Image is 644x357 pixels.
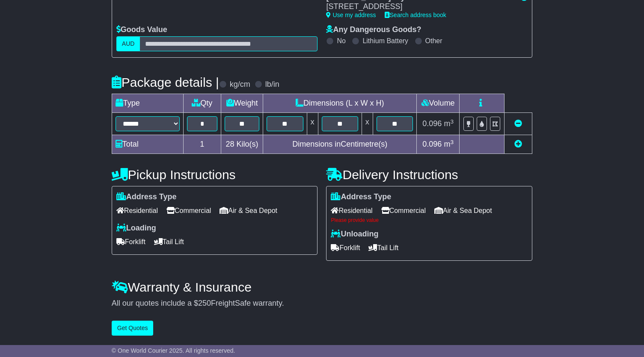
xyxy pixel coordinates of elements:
[112,75,219,89] h4: Package details |
[331,217,528,223] div: Please provide value
[112,168,318,182] h4: Pickup Instructions
[331,241,360,254] span: Forklift
[326,25,421,35] label: Any Dangerous Goods?
[230,80,250,89] label: kg/cm
[112,299,532,308] div: All our quotes include a $ FreightSafe warranty.
[112,321,154,336] button: Get Quotes
[116,192,177,202] label: Address Type
[422,119,442,128] span: 0.096
[198,299,211,307] span: 250
[226,140,234,148] span: 28
[450,118,454,125] sup: 3
[112,347,235,354] span: © One World Courier 2025. All rights reserved.
[112,135,183,154] td: Total
[265,80,279,89] label: lb/in
[368,241,398,254] span: Tail Lift
[326,12,376,18] a: Use my address
[331,192,391,202] label: Address Type
[263,135,417,154] td: Dimensions in Centimetre(s)
[183,135,221,154] td: 1
[417,94,460,113] td: Volume
[116,224,156,233] label: Loading
[434,204,492,217] span: Air & Sea Depot
[425,37,442,45] label: Other
[183,94,221,113] td: Qty
[307,113,318,135] td: x
[331,230,378,239] label: Unloading
[381,204,426,217] span: Commercial
[326,168,532,182] h4: Delivery Instructions
[337,37,345,45] label: No
[112,280,532,294] h4: Warranty & Insurance
[362,113,373,135] td: x
[514,140,522,148] a: Add new item
[362,37,408,45] label: Lithium Battery
[221,94,263,113] td: Weight
[221,135,263,154] td: Kilo(s)
[385,12,446,18] a: Search address book
[263,94,417,113] td: Dimensions (L x W x H)
[154,235,184,248] span: Tail Lift
[116,36,140,51] label: AUD
[116,235,145,248] span: Forklift
[116,204,158,217] span: Residential
[326,2,512,12] div: [STREET_ADDRESS]
[331,204,372,217] span: Residential
[450,139,454,145] sup: 3
[220,204,277,217] span: Air & Sea Depot
[444,140,454,148] span: m
[116,25,167,35] label: Goods Value
[422,140,442,148] span: 0.096
[112,94,183,113] td: Type
[444,119,454,128] span: m
[166,204,211,217] span: Commercial
[514,119,522,128] a: Remove this item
